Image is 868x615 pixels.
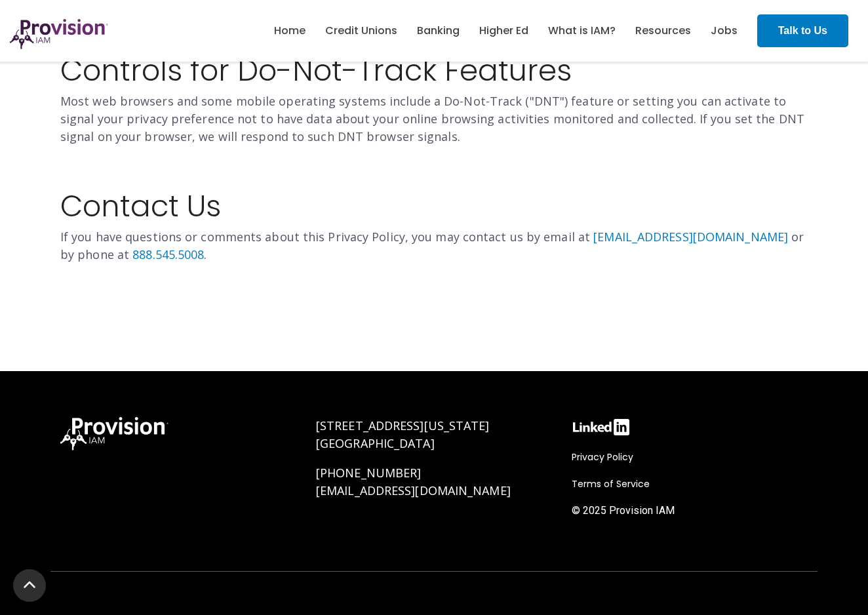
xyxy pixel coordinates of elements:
[60,157,808,222] h2: Contact Us
[60,92,808,146] p: Most web browsers and some mobile operating systems include a Do-Not-Track ("DNT") feature or set...
[10,19,108,49] img: ProvisionIAM-Logo-Purple
[316,483,511,498] a: [EMAIL_ADDRESS][DOMAIN_NAME]
[711,20,738,42] a: Jobs
[325,20,397,42] a: Credit Unions
[778,25,827,36] strong: Talk to Us
[572,476,656,492] a: Terms of Service
[593,229,788,245] a: [EMAIL_ADDRESS][DOMAIN_NAME]
[548,20,616,42] a: What is IAM?
[60,417,168,450] img: ProvisionIAM-Logo-White@3x
[635,20,691,42] a: Resources
[274,20,306,42] a: Home
[572,449,640,465] a: Privacy Policy
[572,477,650,490] span: Terms of Service
[479,20,528,42] a: Higher Ed
[60,228,808,264] p: If you have questions or comments about this Privacy Policy, you may contact us by email at or by...
[316,465,421,481] a: [PHONE_NUMBER]
[572,450,633,464] span: Privacy Policy
[316,418,490,451] a: [STREET_ADDRESS][US_STATE][GEOGRAPHIC_DATA]
[60,22,808,87] h2: Controls for Do-Not-Track Features
[572,504,675,517] span: © 2025 Provision IAM
[316,418,490,433] span: [STREET_ADDRESS][US_STATE]
[757,14,848,47] a: Talk to Us
[572,449,808,525] div: Navigation Menu
[316,435,435,451] span: [GEOGRAPHIC_DATA]
[264,10,747,52] nav: menu
[572,417,631,437] img: linkedin
[132,247,204,262] a: 888.545.5008
[417,20,460,42] a: Banking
